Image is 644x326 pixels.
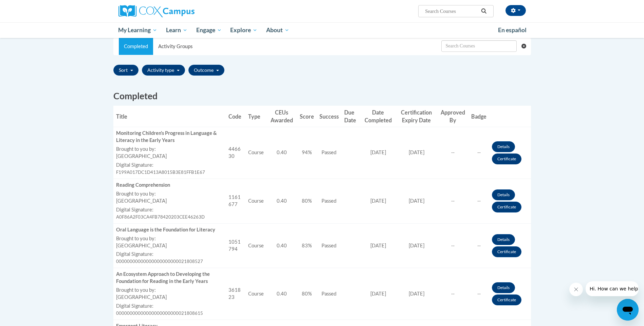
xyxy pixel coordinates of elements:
span: [GEOGRAPHIC_DATA] [116,243,167,248]
label: Brought to you by: [116,146,223,153]
input: Search Courses [424,7,479,15]
div: Oral Language is the Foundation for Literacy [116,226,223,233]
span: 00000000000000000000000021808527 [116,259,203,264]
div: 0.40 [269,198,294,205]
span: About [266,26,289,34]
input: Search Withdrawn Transcripts [441,40,517,52]
a: About [262,22,294,38]
div: 0.40 [269,242,294,249]
a: Details button [492,234,515,245]
span: 94% [302,149,312,155]
span: 80% [302,291,312,297]
span: [DATE] [409,198,424,204]
span: Learn [166,26,187,34]
a: Learn [162,22,192,38]
span: F199A017DC1D413A8015B3E81FFB1E67 [116,169,205,175]
td: Passed [317,223,342,268]
label: Digital Signature: [116,206,223,213]
a: En español [494,23,531,37]
td: Actions [489,127,531,179]
th: Score [297,106,317,127]
td: 361823 [226,268,245,320]
label: Digital Signature: [116,162,223,169]
span: [GEOGRAPHIC_DATA] [116,153,167,159]
span: [DATE] [409,243,424,248]
a: Details button [492,141,515,152]
label: Brought to you by: [116,190,223,198]
span: 83% [302,243,312,248]
div: Main menu [108,22,536,38]
td: -- [468,223,489,268]
span: [GEOGRAPHIC_DATA] [116,294,167,300]
span: My Learning [118,26,157,34]
span: Engage [196,26,222,34]
button: Clear searching [521,38,531,54]
span: [DATE] [370,243,386,248]
a: Details button [492,282,515,293]
td: -- [437,223,468,268]
td: Passed [317,268,342,320]
td: Passed [317,127,342,179]
th: Badge [468,106,489,127]
td: -- [437,179,468,223]
td: -- [437,127,468,179]
span: 00000000000000000000000021808615 [116,310,203,316]
a: Certificate [492,246,521,257]
th: Actions [489,106,531,127]
button: Sort [113,65,139,76]
td: -- [468,179,489,223]
span: A0F86A2F03CA4FB78420203CEE46263D [116,214,205,220]
td: Course [245,268,266,320]
th: Type [245,106,266,127]
img: Cox Campus [118,5,195,17]
a: Certificate [492,294,521,305]
a: Activity Groups [153,38,198,55]
div: 0.40 [269,149,294,156]
iframe: Close message [569,283,583,296]
button: Activity type [142,65,185,76]
label: Digital Signature: [116,303,223,310]
div: 0.40 [269,290,294,298]
h2: Completed [113,90,531,102]
a: Details button [492,189,515,200]
button: Outcome [188,65,224,76]
th: Code [226,106,245,127]
span: [DATE] [409,291,424,297]
td: Actions [489,223,531,268]
a: Certificate [492,202,521,212]
th: Success [317,106,342,127]
a: Explore [226,22,262,38]
span: [GEOGRAPHIC_DATA] [116,198,167,204]
div: An Ecosystem Approach to Developing the Foundation for Reading in the Early Years [116,271,223,285]
th: Due Date [342,106,361,127]
td: Actions [489,179,531,223]
span: Explore [230,26,257,34]
a: Completed [119,38,153,55]
td: Passed [317,179,342,223]
div: Monitoring Children's Progress in Language & Literacy in the Early Years [116,130,223,144]
button: Account Settings [505,5,526,16]
th: Certification Expiry Date [395,106,437,127]
label: Brought to you by: [116,235,223,242]
td: -- [468,127,489,179]
td: Course [245,223,266,268]
a: Engage [192,22,226,38]
span: Hi. How can we help? [4,5,55,10]
td: 1161677 [226,179,245,223]
iframe: Button to launch messaging window [617,299,639,321]
span: [DATE] [370,291,386,297]
div: Reading Comprehension [116,182,223,189]
span: [DATE] [370,149,386,155]
button: Search [479,7,489,15]
span: [DATE] [370,198,386,204]
td: -- [437,268,468,320]
th: Date Completed [361,106,395,127]
th: Title [113,106,226,127]
a: My Learning [114,22,162,38]
span: En español [498,26,527,34]
a: Certificate [492,154,521,164]
td: Course [245,127,266,179]
label: Digital Signature: [116,251,223,258]
td: Actions [489,268,531,320]
td: 446630 [226,127,245,179]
